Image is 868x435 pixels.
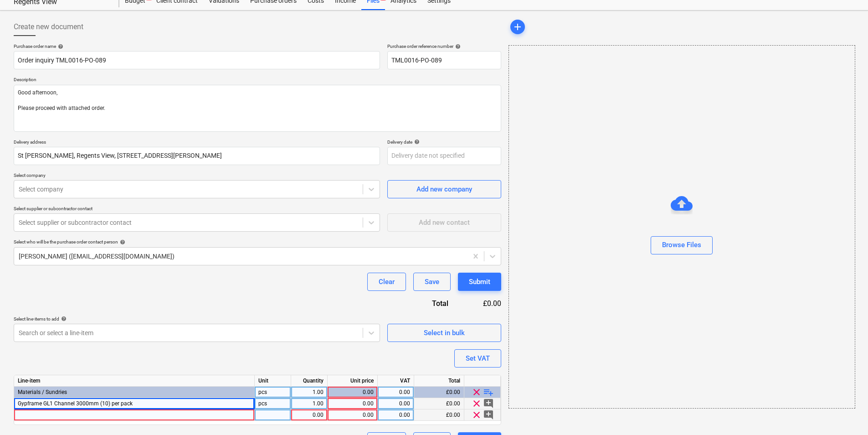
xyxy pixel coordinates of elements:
[662,239,701,251] div: Browse Files
[255,375,291,387] div: Unit
[331,409,374,421] div: 0.00
[822,391,868,435] iframe: Chat Widget
[387,139,501,145] div: Delivery date
[471,409,482,420] span: clear
[367,273,406,291] button: Clear
[512,21,523,32] span: add
[414,398,464,409] div: £0.00
[14,85,501,132] textarea: Good afternoon, Please proceed with attached order.
[255,398,291,409] div: pcs
[18,389,67,395] span: Materials / Sundries
[471,398,482,409] span: clear
[379,276,395,288] div: Clear
[383,298,463,309] div: Total
[387,51,501,69] input: Reference number
[14,43,380,49] div: Purchase order name
[118,239,125,245] span: help
[483,398,494,409] span: add_comment
[378,375,414,387] div: VAT
[425,276,439,288] div: Save
[413,273,451,291] button: Save
[414,409,464,421] div: £0.00
[381,409,410,421] div: 0.00
[14,21,83,32] span: Create new document
[291,375,328,387] div: Quantity
[458,273,501,291] button: Submit
[14,316,380,322] div: Select line-items to add
[14,172,380,180] p: Select company
[466,352,490,364] div: Set VAT
[412,139,420,145] span: help
[14,239,501,245] div: Select who will be the purchase order contact person
[18,400,133,407] span: Gypframe GL1 Channel 3000mm (10) per pack
[414,387,464,398] div: £0.00
[14,77,501,84] p: Description
[14,51,380,69] input: Document name
[424,327,465,339] div: Select in bulk
[508,45,855,409] div: Browse Files
[331,398,374,409] div: 0.00
[387,147,501,165] input: Delivery date not specified
[651,236,713,254] button: Browse Files
[328,375,378,387] div: Unit price
[453,44,461,49] span: help
[416,183,472,195] div: Add new company
[463,298,501,309] div: £0.00
[381,387,410,398] div: 0.00
[471,387,482,398] span: clear
[414,375,464,387] div: Total
[331,387,374,398] div: 0.00
[14,206,380,213] p: Select supplier or subcontractor contact
[381,398,410,409] div: 0.00
[454,349,501,368] button: Set VAT
[295,398,324,409] div: 1.00
[483,387,494,398] span: playlist_add
[56,44,63,49] span: help
[14,375,255,387] div: Line-item
[295,409,324,421] div: 0.00
[295,387,324,398] div: 1.00
[255,387,291,398] div: pcs
[387,180,501,198] button: Add new company
[387,43,501,49] div: Purchase order reference number
[483,409,494,420] span: add_comment
[387,324,501,342] button: Select in bulk
[59,316,67,321] span: help
[469,276,490,288] div: Submit
[14,147,380,165] input: Delivery address
[14,139,380,147] p: Delivery address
